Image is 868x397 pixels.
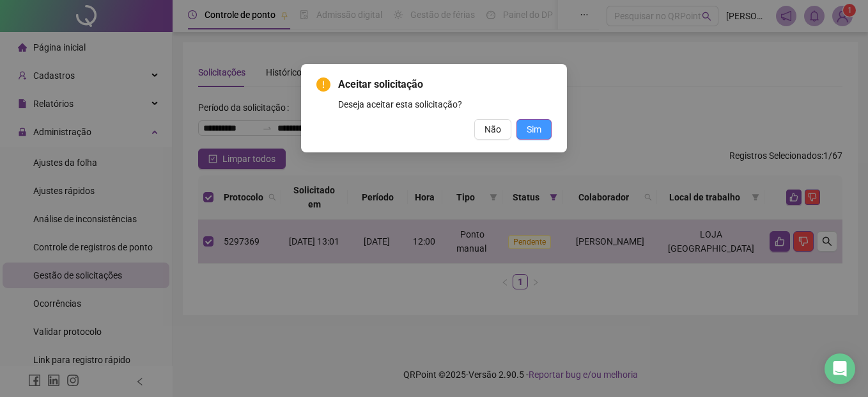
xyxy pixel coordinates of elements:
div: Open Intercom Messenger [825,353,855,384]
span: Sim [527,122,541,136]
span: Não [484,122,501,136]
span: exclamation-circle [316,77,330,92]
button: Sim [516,119,552,140]
div: Deseja aceitar esta solicitação? [338,97,552,111]
span: Aceitar solicitação [338,77,552,92]
button: Não [474,119,511,140]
